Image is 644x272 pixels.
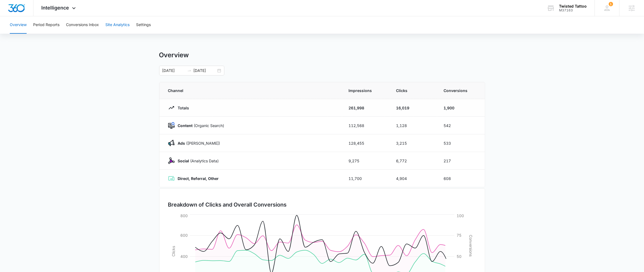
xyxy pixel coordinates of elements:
button: Period Reports [33,16,59,34]
span: Channel [168,88,336,93]
p: (Analytics Data) [175,158,219,164]
td: 11,700 [342,170,390,187]
input: Start date [162,68,185,74]
span: Impressions [349,88,383,93]
td: 217 [437,152,485,170]
p: (Organic Search) [175,123,224,128]
img: Ads [168,140,175,146]
span: Conversions [444,88,476,93]
td: 261,998 [342,99,390,117]
tspan: 50 [457,254,461,259]
button: Settings [136,16,151,34]
span: Clicks [396,88,431,93]
h1: Overview [159,51,189,59]
p: Totals [175,105,189,111]
td: 6,772 [390,152,437,170]
strong: Direct, Referral, Other [178,176,219,181]
span: 1 [609,2,613,6]
strong: Social [178,159,189,163]
td: 608 [437,170,485,187]
div: notifications count [609,2,613,6]
tspan: 100 [457,213,464,218]
td: 4,904 [390,170,437,187]
button: Overview [10,16,27,34]
div: account name [559,4,587,8]
tspan: Clicks [171,246,175,257]
div: account id [559,8,587,12]
tspan: 400 [180,254,188,259]
span: Intelligence [42,5,69,11]
tspan: 600 [180,233,188,238]
td: 9,275 [342,152,390,170]
td: 3,215 [390,134,437,152]
td: 533 [437,134,485,152]
input: End date [194,68,216,74]
strong: Content [178,123,193,128]
span: swap-right [187,68,191,73]
button: Site Analytics [105,16,130,34]
td: 128,455 [342,134,390,152]
h3: Breakdown of Clicks and Overall Conversions [168,201,287,209]
strong: Ads [178,141,185,146]
td: 112,568 [342,117,390,134]
tspan: Conversions [469,235,473,257]
td: 1,128 [390,117,437,134]
td: 1,900 [437,99,485,117]
img: Content [168,122,175,129]
span: to [187,68,191,73]
img: Social [168,157,175,164]
tspan: 75 [457,233,461,238]
p: ([PERSON_NAME]) [175,140,220,146]
td: 16,019 [390,99,437,117]
button: Conversions Inbox [66,16,99,34]
td: 542 [437,117,485,134]
tspan: 800 [180,213,188,218]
